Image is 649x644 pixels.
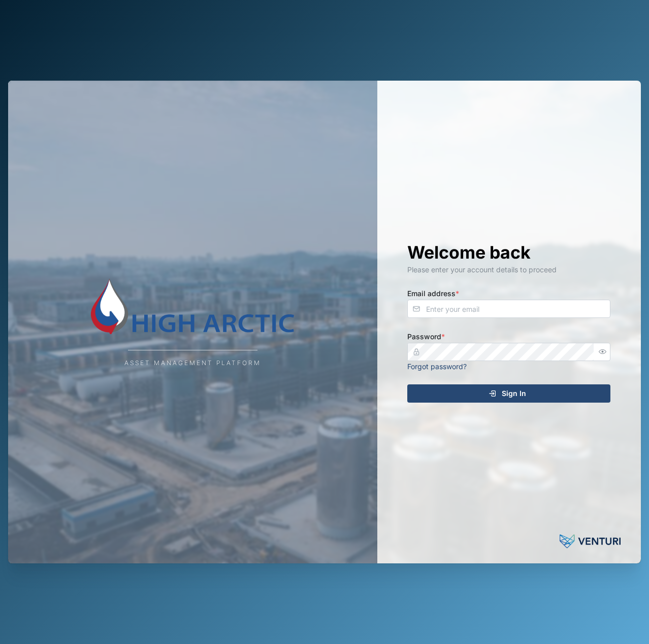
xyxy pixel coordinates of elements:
div: Please enter your account details to proceed [407,264,610,275]
span: Sign In [502,385,526,402]
img: Venturi [560,531,621,551]
h1: Welcome back [407,241,610,264]
button: Sign In [407,384,610,403]
div: Asset Management Platform [124,359,261,368]
input: Enter your email [407,300,610,318]
label: Email address [407,288,459,299]
a: Forgot password? [407,362,467,371]
label: Password [407,331,445,342]
img: Company Logo [91,276,294,337]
